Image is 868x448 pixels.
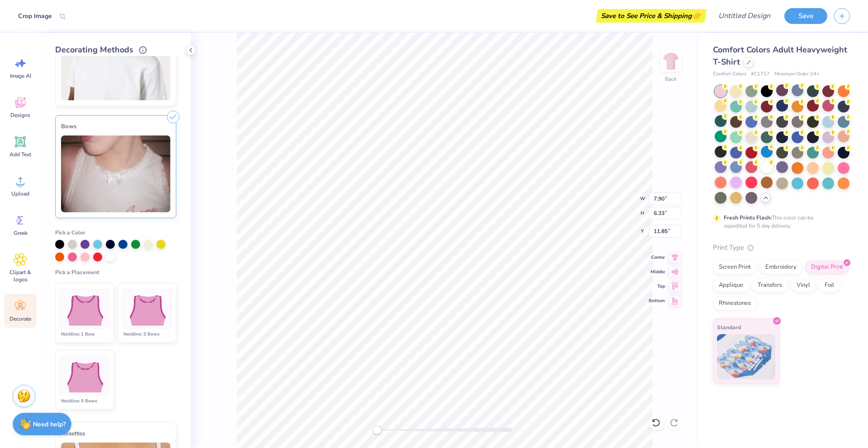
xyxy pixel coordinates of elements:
div: Neckline: 3 Bows [122,331,172,338]
div: Transfers [752,279,788,292]
div: Print Type [713,243,850,253]
div: Save to See Price & Shipping [598,9,704,23]
span: # C1717 [751,70,770,78]
img: Neckline: 3 Bows [124,292,169,326]
div: Vinyl [791,279,816,292]
span: Greek [14,229,28,237]
img: Back [662,52,680,70]
div: Decorating Methods [55,44,176,56]
span: Image AI [10,72,31,79]
div: Embroidery [759,261,802,274]
div: Screen Print [713,261,757,274]
span: Comfort Colors [713,70,746,78]
span: Top [649,283,665,290]
img: Studs [61,23,170,100]
span: Bottom [649,297,665,304]
div: Neckline: 1 Bow [59,331,110,338]
span: Center [649,254,665,261]
img: Neckline: 5 Bows [62,359,107,393]
button: Save [784,8,827,24]
span: Upload [11,190,29,197]
div: This color can be expedited for 5 day delivery. [724,214,835,230]
span: Clipart & logos [5,269,35,283]
span: Standard [717,322,741,332]
span: 👉 [692,10,702,21]
strong: Fresh Prints Flash: [724,214,772,221]
span: Add Text [9,151,31,158]
img: Standard [717,334,775,379]
img: Neckline: 1 Bow [62,292,107,326]
span: Designs [10,112,30,119]
span: Minimum Order: 24 + [774,70,820,78]
span: Middle [649,268,665,275]
span: Decorate [9,315,31,322]
span: Pick a Color [55,229,85,236]
span: Comfort Colors Adult Heavyweight T-Shirt [713,44,847,67]
div: Applique [713,279,749,292]
span: Pick a Placement [55,269,99,276]
div: Accessibility label [373,425,382,434]
strong: Need help? [33,420,66,429]
div: Crop Image [18,11,52,21]
div: Back [665,75,677,83]
div: Foil [819,279,840,292]
div: Rhinestones [713,297,757,310]
div: Digital Print [805,261,849,274]
div: Neckline: 5 Bows [59,397,110,405]
div: Rosettes [61,428,170,439]
input: Untitled Design [711,7,778,25]
div: Bows [61,121,170,132]
img: Bows [61,135,170,212]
